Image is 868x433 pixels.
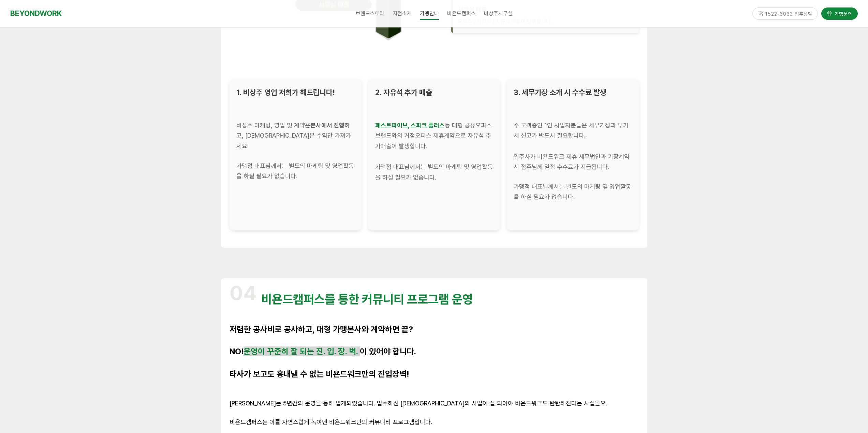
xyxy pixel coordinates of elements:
span: 1. 비상주 영업 저희가 해드립니다! [236,88,335,97]
span: 저렴한 공사비로 공사하고, 대형 가맹본사와 계약하면 끝? [230,324,413,334]
div: 주 고객층인 1인 사업자분들은 세무기장과 부가세 신고가 반드시 필요합니다. [514,120,632,141]
span: 04 [230,281,256,305]
span: 이 있어야 합니다. [360,346,416,356]
span: 가맹문의 [833,10,852,17]
span: 가맹안내 [420,8,439,20]
span: 비욘드캠퍼스 [447,10,476,17]
div: 가맹점 대표님께서는 별도의 마케팅 및 영업활동을 하실 필요가 없습니다. [236,160,355,181]
a: 비욘드캠퍼스 [443,5,480,22]
strong: 패스트파이브, 스파크 플러스 [375,122,444,129]
strong: 타사가 보고도 흉내낼 수 없는 비욘드워크만의 진입장벽! [230,369,409,379]
span: 지점소개 [393,10,412,17]
span: 비욘드캠퍼스는 이를 자연스럽게 녹여낸 비욘드워크만의 커뮤니티 프로그램입니다. [230,418,432,426]
div: 가맹점 대표님께서는 별도의 마케팅 및 영업활동을 하실 필요가 없습니다. [514,182,632,202]
a: 지점소개 [388,5,416,22]
a: 가맹문의 [821,7,858,19]
span: 3. 세무기장 소개 시 수수료 발생 [514,88,606,97]
span: 브랜드스토리 [356,10,384,17]
a: 브랜드스토리 [352,5,388,22]
span: 본사에서 진행 [310,122,344,129]
div: 등 대형 공유오피스 브랜드와의 거점오피스 제휴계약으로 자유석 추가매출이 발생합니다. [375,120,493,152]
span: 2. 자유석 추가 매출 [375,88,432,97]
a: 비상주사무실 [480,5,517,22]
div: 가맹점 대표님께서는 별도의 마케팅 및 영업활동을 하실 필요가 없습니다. [375,162,493,183]
a: 가맹안내 [416,5,443,22]
span: NO! [230,346,244,356]
div: 입주사가 비욘드워크 제휴 세무법인과 기장계약 시 점주님께 일정 수수료가 지급됩니다. [514,151,632,172]
span: 비상주사무실 [484,10,513,17]
a: BEYONDWORK [10,7,62,20]
span: 운영이 꾸준히 잘 되는 진. 입. 장. 벽. [244,346,358,356]
span: 비욘드캠퍼스를 통한 커뮤니티 프로그램 운영 [261,292,473,307]
span: 비상주 마케팅, 영업 및 계약은 하고, [DEMOGRAPHIC_DATA]은 수익만 가져가세요! [236,122,351,150]
span: [PERSON_NAME]는 5년간의 운영을 통해 알게되었습니다. 입주하신 [DEMOGRAPHIC_DATA]의 사업이 잘 되어야 비욘드워크도 탄탄해진다는 사실을요. [230,400,607,407]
